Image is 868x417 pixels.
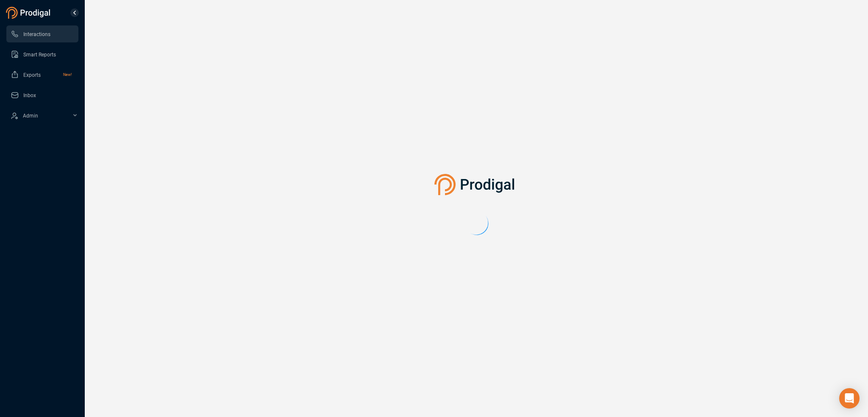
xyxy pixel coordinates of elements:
[6,66,78,83] li: Exports
[839,388,860,409] div: Open Intercom Messenger
[11,25,72,42] a: Interactions
[434,174,519,195] img: prodigal-logo
[23,72,41,78] span: Exports
[23,113,38,119] span: Admin
[23,52,56,58] span: Smart Reports
[23,92,36,98] span: Inbox
[11,46,72,63] a: Smart Reports
[6,46,78,63] li: Smart Reports
[63,66,72,83] span: New!
[23,31,50,37] span: Interactions
[6,87,78,104] li: Inbox
[11,87,72,104] a: Inbox
[11,66,72,83] a: ExportsNew!
[6,7,53,19] img: prodigal-logo
[6,25,78,42] li: Interactions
